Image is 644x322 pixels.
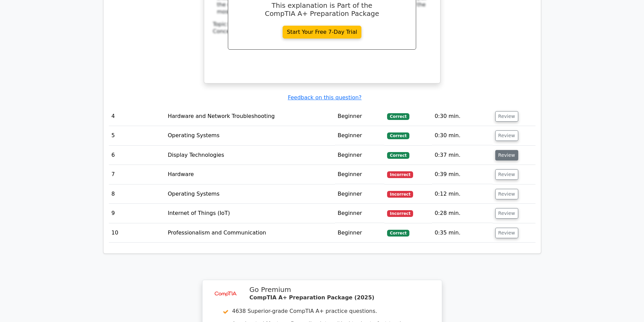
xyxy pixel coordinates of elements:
[165,126,335,145] td: Operating Systems
[495,111,518,122] button: Review
[335,107,385,126] td: Beginner
[432,146,493,165] td: 0:37 min.
[432,204,493,223] td: 0:28 min.
[165,204,335,223] td: Internet of Things (IoT)
[165,107,335,126] td: Hardware and Network Troubleshooting
[495,189,518,199] button: Review
[387,210,413,217] span: Incorrect
[109,165,165,184] td: 7
[165,184,335,204] td: Operating Systems
[335,126,385,145] td: Beginner
[335,165,385,184] td: Beginner
[495,208,518,219] button: Review
[432,184,493,204] td: 0:12 min.
[495,228,518,238] button: Review
[495,169,518,180] button: Review
[283,26,362,39] a: Start Your Free 7-Day Trial
[335,223,385,243] td: Beginner
[495,150,518,160] button: Review
[109,184,165,204] td: 8
[387,191,413,198] span: Incorrect
[109,204,165,223] td: 9
[432,165,493,184] td: 0:39 min.
[165,146,335,165] td: Display Technologies
[109,126,165,145] td: 5
[387,230,409,237] span: Correct
[165,165,335,184] td: Hardware
[335,184,385,204] td: Beginner
[213,28,431,35] div: Concept:
[109,146,165,165] td: 6
[387,171,413,178] span: Incorrect
[432,126,493,145] td: 0:30 min.
[387,113,409,120] span: Correct
[109,223,165,243] td: 10
[288,94,361,101] a: Feedback on this question?
[335,204,385,223] td: Beginner
[387,132,409,139] span: Correct
[495,130,518,141] button: Review
[335,146,385,165] td: Beginner
[387,152,409,159] span: Correct
[432,107,493,126] td: 0:30 min.
[213,21,431,28] div: Topic:
[165,223,335,243] td: Professionalism and Communication
[432,223,493,243] td: 0:35 min.
[109,107,165,126] td: 4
